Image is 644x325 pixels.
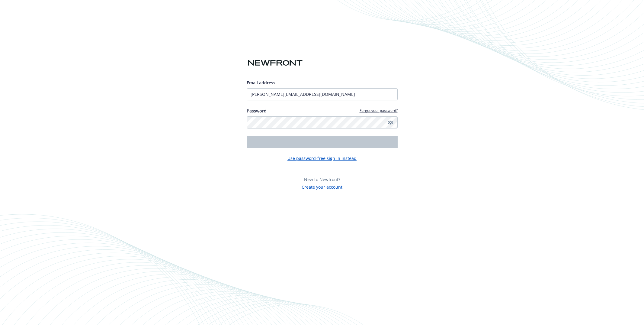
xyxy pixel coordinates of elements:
[247,88,398,100] input: Enter your email
[247,58,304,68] img: Newfront logo
[247,116,398,128] input: Enter your password
[247,136,398,148] button: Login
[360,108,398,113] a: Forgot your password?
[302,183,342,190] button: Create your account
[247,108,267,114] label: Password
[247,80,275,86] span: Email address
[304,177,340,182] span: New to Newfront?
[387,119,394,126] a: Show password
[287,155,357,161] button: Use password-free sign in instead
[316,139,328,145] span: Login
